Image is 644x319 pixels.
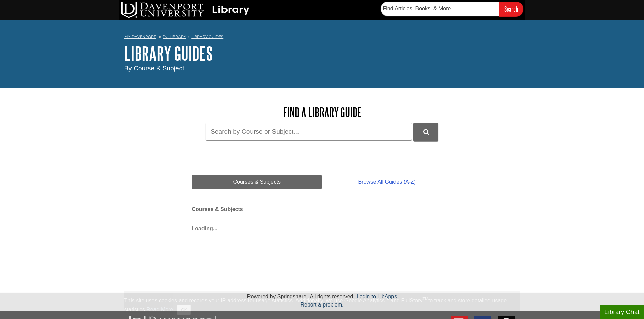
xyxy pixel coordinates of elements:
input: Search by Course or Subject... [206,123,412,140]
a: Library Guides [191,34,223,39]
sup: TM [423,297,428,301]
h2: Find a Library Guide [192,105,452,119]
button: Close [177,305,190,315]
a: Browse All Guides (A-Z) [322,175,452,189]
h1: Library Guides [124,43,520,63]
div: This site uses cookies and records your IP address for usage statistics. Additionally, we use Goo... [124,297,520,315]
a: DU Library [163,34,186,39]
i: Search Library Guides [423,129,429,135]
input: Search [499,2,523,16]
a: Courses & Subjects [192,175,322,189]
nav: breadcrumb [124,32,520,43]
a: My Davenport [124,34,156,40]
a: Read More [146,307,173,312]
h2: Courses & Subjects [192,206,452,214]
form: Searches DU Library's articles, books, and more [381,2,523,16]
div: By Course & Subject [124,63,520,73]
div: Loading... [192,221,452,233]
img: DU Library [121,2,249,18]
sup: TM [385,297,390,301]
button: Library Chat [600,305,644,319]
input: Find Articles, Books, & More... [381,2,499,16]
